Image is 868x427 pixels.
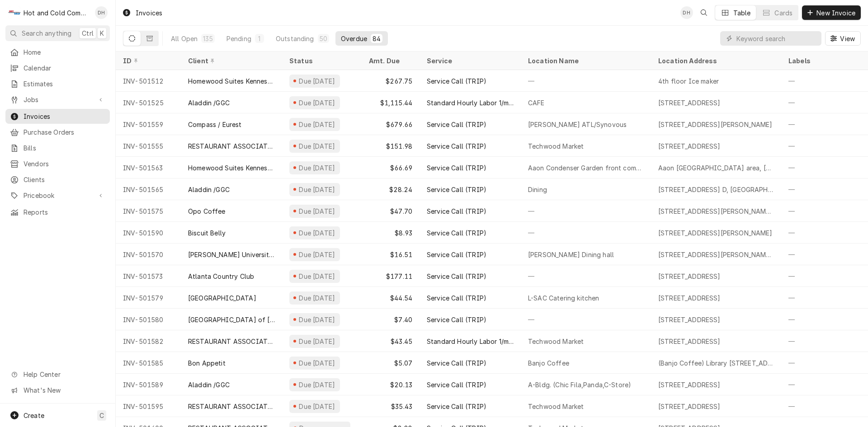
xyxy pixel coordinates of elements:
[427,76,486,86] div: Service Call (TRIP)
[5,61,110,75] a: Calendar
[362,265,420,287] div: $177.11
[188,98,230,108] div: Aladdin /GGC
[362,200,420,222] div: $47.70
[427,120,486,129] div: Service Call (TRIP)
[521,265,651,287] div: —
[5,125,110,140] a: Purchase Orders
[341,34,367,43] div: Overdue
[658,250,774,259] div: [STREET_ADDRESS][PERSON_NAME][PERSON_NAME]
[427,337,514,346] div: Standard Hourly Labor 1/man
[24,8,90,18] div: Hot and Cold Commercial Kitchens, Inc.
[5,188,110,203] a: Go to Pricebook
[188,141,275,151] div: RESTAURANT ASSOCIATES / Warner
[298,402,336,411] div: Due [DATE]
[362,374,420,395] div: $20.13
[528,56,642,66] div: Location Name
[362,395,420,417] div: $35.43
[658,163,774,173] div: Aaon [GEOGRAPHIC_DATA] area, [GEOGRAPHIC_DATA], [US_STATE]
[427,293,486,303] div: Service Call (TRIP)
[116,70,181,92] div: INV-501512
[658,380,721,389] div: [STREET_ADDRESS]
[188,228,226,238] div: Biscuit Belly
[24,127,105,137] span: Purchase Orders
[116,352,181,374] div: INV-501585
[8,6,21,19] div: Hot and Cold Commercial Kitchens, Inc.'s Avatar
[320,34,327,43] div: 50
[298,293,336,303] div: Due [DATE]
[528,250,614,259] div: [PERSON_NAME] Dining hall
[658,141,721,151] div: [STREET_ADDRESS]
[528,98,545,108] div: CAFE
[298,272,336,281] div: Due [DATE]
[188,185,230,194] div: Aladdin /GGC
[658,272,721,281] div: [STREET_ADDRESS]
[298,98,336,108] div: Due [DATE]
[528,358,569,368] div: Banjo Coffee
[298,337,336,346] div: Due [DATE]
[188,380,230,389] div: Aladdin /GGC
[24,412,44,419] span: Create
[528,120,627,129] div: [PERSON_NAME] ATL/Synovous
[24,112,105,121] span: Invoices
[427,141,486,151] div: Service Call (TRIP)
[188,120,242,129] div: Compass / Eurest
[825,31,861,46] button: View
[95,6,108,19] div: DH
[188,206,226,216] div: Opo Coffee
[116,374,181,395] div: INV-501589
[100,28,104,38] span: K
[24,63,105,73] span: Calendar
[116,309,181,330] div: INV-501580
[5,141,110,155] a: Bills
[5,76,110,91] a: Estimates
[188,56,273,66] div: Client
[276,34,314,43] div: Outstanding
[528,185,547,194] div: Dining
[362,352,420,374] div: $5.07
[774,8,793,18] div: Cards
[5,92,110,107] a: Go to Jobs
[5,156,110,171] a: Vendors
[521,200,651,222] div: —
[116,113,181,135] div: INV-501559
[298,141,336,151] div: Due [DATE]
[427,98,514,108] div: Standard Hourly Labor 1/man
[736,31,817,46] input: Keyword search
[123,56,172,66] div: ID
[680,6,693,19] div: DH
[116,178,181,200] div: INV-501565
[188,272,254,281] div: Atlanta Country Club
[24,47,105,57] span: Home
[528,402,584,411] div: Techwood Market
[362,135,420,157] div: $151.98
[521,309,651,330] div: —
[362,222,420,244] div: $8.93
[5,367,110,382] a: Go to Help Center
[680,6,693,19] div: Daryl Harris's Avatar
[5,25,110,41] button: Search anythingCtrlK
[5,205,110,220] a: Reports
[658,358,774,368] div: (Banjo Coffee) Library [STREET_ADDRESS][PERSON_NAME]. 30322
[24,191,92,200] span: Pricebook
[203,34,212,43] div: 135
[22,28,71,38] span: Search anything
[24,175,105,184] span: Clients
[95,6,108,19] div: Daryl Harris's Avatar
[116,92,181,113] div: INV-501525
[116,395,181,417] div: INV-501595
[298,120,336,129] div: Due [DATE]
[116,330,181,352] div: INV-501582
[528,380,631,389] div: A-Bldg. (Chic Fila,Panda,C-Store)
[658,315,721,324] div: [STREET_ADDRESS]
[116,157,181,178] div: INV-501563
[658,206,774,216] div: [STREET_ADDRESS][PERSON_NAME]. 30030
[658,293,721,303] div: [STREET_ADDRESS]
[24,370,104,379] span: Help Center
[5,109,110,124] a: Invoices
[427,163,486,173] div: Service Call (TRIP)
[427,380,486,389] div: Service Call (TRIP)
[521,70,651,92] div: —
[5,45,110,60] a: Home
[373,34,381,43] div: 84
[24,79,105,89] span: Estimates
